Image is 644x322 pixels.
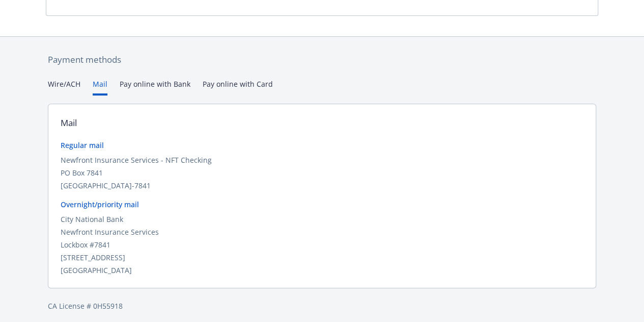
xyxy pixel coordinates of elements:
[48,301,596,311] div: CA License # 0H55918
[93,79,107,95] button: Mail
[61,180,583,191] div: [GEOGRAPHIC_DATA]-7841
[203,79,273,95] button: Pay online with Card
[48,79,80,95] button: Wire/ACH
[61,227,583,237] div: Newfront Insurance Services
[61,199,583,210] div: Overnight/priority mail
[120,79,190,95] button: Pay online with Bank
[48,53,596,66] div: Payment methods
[61,265,583,276] div: [GEOGRAPHIC_DATA]
[61,155,583,165] div: Newfront Insurance Services - NFT Checking
[61,167,583,178] div: PO Box 7841
[61,140,583,151] div: Regular mail
[61,214,583,225] div: City National Bank
[61,239,583,250] div: Lockbox #7841
[61,116,77,130] div: Mail
[61,252,583,263] div: [STREET_ADDRESS]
